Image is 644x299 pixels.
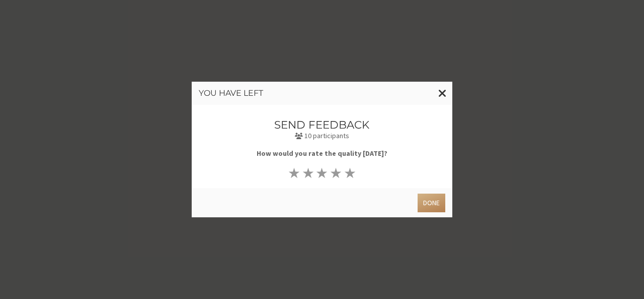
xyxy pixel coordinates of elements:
button: ★ [343,166,357,180]
button: Done [418,194,445,212]
p: 10 participants [226,131,419,141]
button: ★ [315,166,329,180]
button: ★ [329,166,343,180]
h3: Send feedback [226,119,419,131]
button: Close modal [433,82,452,105]
button: ★ [287,166,301,180]
h3: You have left [199,89,445,98]
button: ★ [301,166,315,180]
b: How would you rate the quality [DATE]? [257,149,387,158]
